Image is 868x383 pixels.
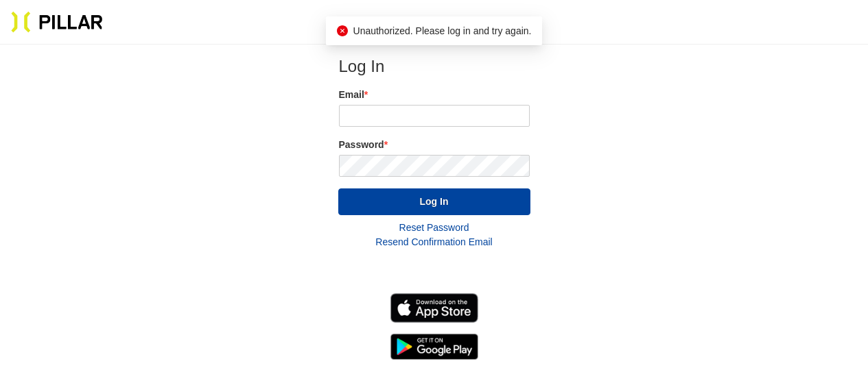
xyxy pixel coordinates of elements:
h2: Log In [339,56,530,77]
button: Log In [338,188,530,215]
img: Pillar Technologies [11,11,103,33]
label: Password [339,138,530,152]
a: Resend Confirmation Email [375,236,492,247]
img: Download on the App Store [390,293,478,323]
span: close-circle [337,25,348,36]
span: Unauthorized. Please log in and try again. [353,25,532,36]
img: Get it on Google Play [390,334,478,360]
label: Email [339,88,530,102]
a: Reset Password [399,222,469,233]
